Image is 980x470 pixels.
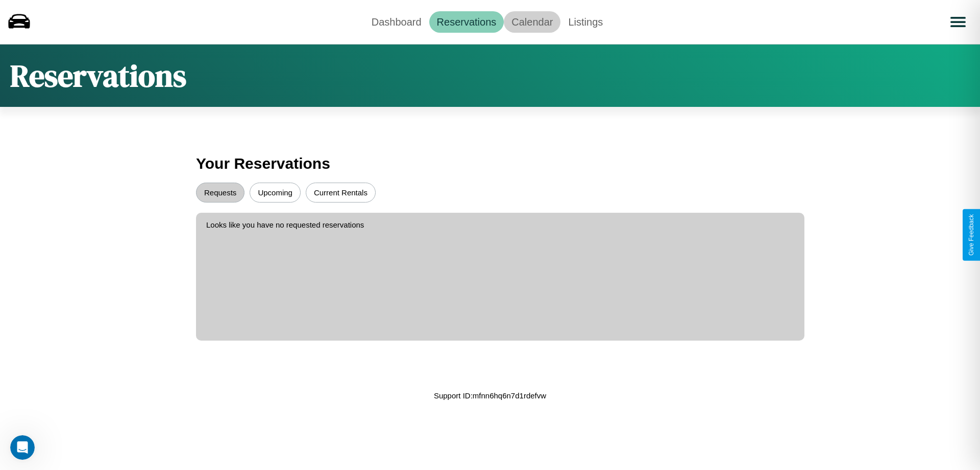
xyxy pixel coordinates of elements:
[364,11,429,33] a: Dashboard
[504,11,560,33] a: Calendar
[206,218,794,232] p: Looks like you have no requested reservations
[250,183,301,203] button: Upcoming
[560,11,610,33] a: Listings
[968,214,975,256] div: Give Feedback
[306,183,376,203] button: Current Rentals
[10,55,186,97] h1: Reservations
[429,11,504,33] a: Reservations
[944,8,972,36] button: Open menu
[196,150,784,177] h3: Your Reservations
[10,435,35,460] iframe: Intercom live chat
[434,389,546,402] p: Support ID: mfnn6hq6n7d1rdefvw
[196,183,244,203] button: Requests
